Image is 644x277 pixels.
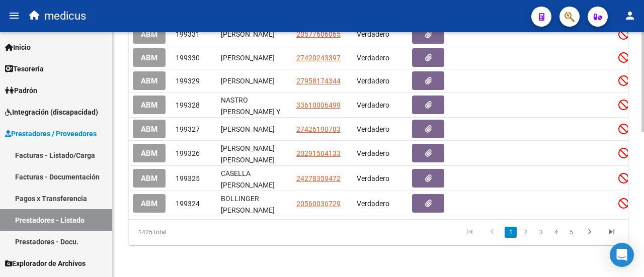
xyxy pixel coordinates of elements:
[176,54,200,62] span: 199330
[460,227,479,238] a: go to first page
[221,143,288,164] div: [PERSON_NAME] [PERSON_NAME]
[5,85,37,96] span: Padrón
[141,149,157,158] span: ABM
[176,77,200,85] span: 199329
[133,169,166,188] button: ABM
[221,124,288,135] div: [PERSON_NAME]
[602,227,621,238] a: go to last page
[296,77,341,85] span: 27958174344
[133,194,166,213] button: ABM
[129,220,227,245] div: 1425 total
[221,95,288,116] div: NASTRO [PERSON_NAME] Y GIRANDOLA [PERSON_NAME] S.H.
[221,29,288,40] div: [PERSON_NAME]
[141,30,157,39] span: ABM
[133,96,166,114] button: ABM
[357,30,389,38] span: Verdadero
[296,125,341,133] span: 27426190783
[141,125,157,134] span: ABM
[221,52,288,64] div: [PERSON_NAME]
[357,125,389,133] span: Verdadero
[357,54,389,62] span: Verdadero
[221,75,288,87] div: [PERSON_NAME]
[296,174,341,182] span: 24278359472
[44,5,86,27] span: medicus
[535,227,547,238] a: 3
[580,227,599,238] a: go to next page
[176,101,200,109] span: 199328
[141,199,157,208] span: ABM
[296,30,341,38] span: 20577606065
[533,224,548,241] li: page 3
[5,107,98,118] span: Integración (discapacidad)
[5,258,86,269] span: Explorador de Archivos
[357,200,389,208] span: Verdadero
[357,77,389,85] span: Verdadero
[296,101,341,109] span: 33610006499
[133,71,166,90] button: ABM
[221,193,288,214] div: BOLLINGER [PERSON_NAME]
[518,224,533,241] li: page 2
[548,224,563,241] li: page 4
[141,101,157,110] span: ABM
[610,243,634,267] div: Open Intercom Messenger
[357,174,389,182] span: Verdadero
[296,54,341,62] span: 27420243397
[176,30,200,38] span: 199331
[482,227,502,238] a: go to previous page
[505,227,517,238] a: 1
[5,42,31,53] span: Inicio
[5,63,44,74] span: Tesorería
[5,128,97,139] span: Prestadores / Proveedores
[221,168,288,189] div: CASELLA [PERSON_NAME]
[296,200,341,208] span: 20560036729
[133,120,166,138] button: ABM
[133,144,166,162] button: ABM
[133,25,166,44] button: ABM
[357,101,389,109] span: Verdadero
[357,149,389,157] span: Verdadero
[133,48,166,67] button: ABM
[565,227,577,238] a: 5
[520,227,532,238] a: 2
[176,200,200,208] span: 199324
[550,227,562,238] a: 4
[8,10,20,22] mat-icon: menu
[176,125,200,133] span: 199327
[624,10,636,22] mat-icon: person
[296,149,341,157] span: 20291504133
[141,76,157,85] span: ABM
[141,174,157,183] span: ABM
[141,53,157,62] span: ABM
[176,174,200,182] span: 199325
[563,224,579,241] li: page 5
[503,224,518,241] li: page 1
[176,149,200,157] span: 199326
